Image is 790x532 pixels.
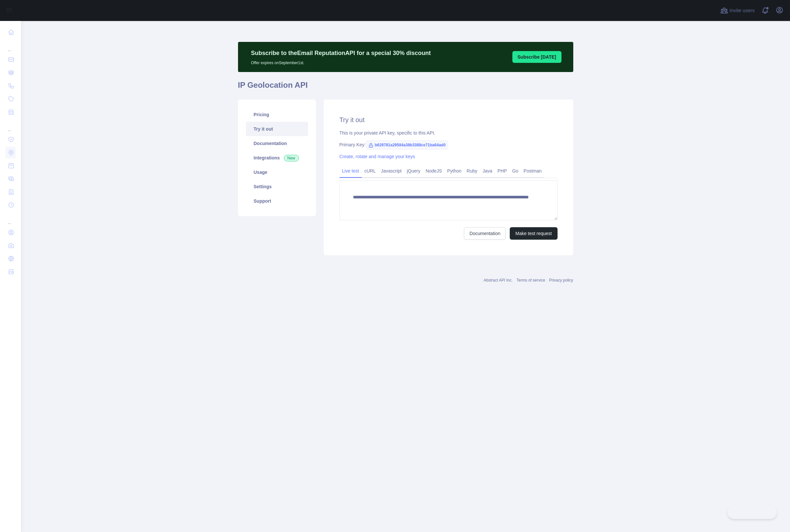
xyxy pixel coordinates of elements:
span: Invite users [729,7,755,14]
a: Usage [246,165,308,179]
a: Try it out [246,122,308,136]
a: Javascript [378,166,404,176]
div: ... [5,212,16,225]
div: ... [5,119,16,132]
a: Integrations New [246,151,308,165]
a: Terms of service [517,278,545,283]
a: cURL [362,166,378,176]
div: This is your private API key, specific to this API. [340,130,558,136]
h1: IP Geolocation API [238,80,573,96]
a: Pricing [246,107,308,122]
a: Postman [521,166,544,176]
h2: Try it out [340,115,558,124]
a: Ruby [464,166,480,176]
a: Live test [340,166,362,176]
a: Support [246,194,308,208]
a: Documentation [464,227,506,240]
span: b629781a29584a38b3388ce71ba64ad0 [366,140,448,150]
p: Subscribe to the Email Reputation API for a special 30 % discount [251,48,431,58]
a: Settings [246,179,308,194]
span: New [284,155,299,161]
a: Go [509,166,521,176]
a: Privacy policy [549,278,573,283]
p: Offer expires on September 1st. [251,58,431,65]
a: PHP [495,166,510,176]
a: Create, rotate and manage your keys [340,154,415,159]
button: Make test request [510,227,557,240]
a: Python [445,166,464,176]
button: Invite users [719,5,756,16]
a: Java [480,166,495,176]
button: Subscribe [DATE] [512,51,561,63]
a: Documentation [246,136,308,151]
a: Abstract API Inc. [484,278,513,283]
div: Primary Key: [340,141,558,148]
iframe: Toggle Customer Support [727,505,777,519]
div: ... [5,39,16,52]
a: NodeJS [423,166,445,176]
a: jQuery [404,166,423,176]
